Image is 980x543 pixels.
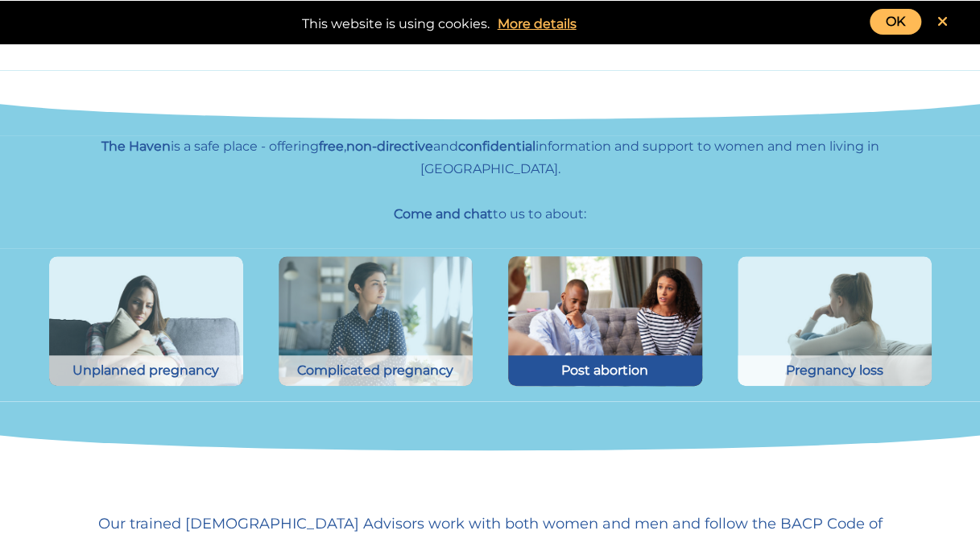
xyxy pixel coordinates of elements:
[738,374,932,389] a: Side view young woman looking away at window sitting on couch at home Pregnancy loss
[49,256,243,386] img: Front view of a sad girl embracing a pillow sitting on a couch
[490,13,585,35] a: More details
[870,9,921,35] a: OK
[508,355,702,386] div: Post abortion
[738,256,932,386] img: Side view young woman looking away at window sitting on couch at home
[49,374,243,389] a: Front view of a sad girl embracing a pillow sitting on a couch Unplanned pregnancy
[498,250,711,392] img: Young couple in crisis trying solve problem during counselling
[346,139,433,154] strong: non-directive
[508,374,702,389] a: Young couple in crisis trying solve problem during counselling Post abortion
[738,355,932,386] div: Pregnancy loss
[319,139,344,154] strong: free
[279,374,473,389] a: Young woman discussing pregnancy problems with counsellor Complicated pregnancy
[279,256,473,386] img: Young woman discussing pregnancy problems with counsellor
[101,139,171,154] strong: The Haven
[279,355,473,386] div: Complicated pregnancy
[458,139,535,154] strong: confidential
[49,355,243,386] div: Unplanned pregnancy
[16,9,964,35] div: This website is using cookies.
[394,206,493,222] strong: Come and chat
